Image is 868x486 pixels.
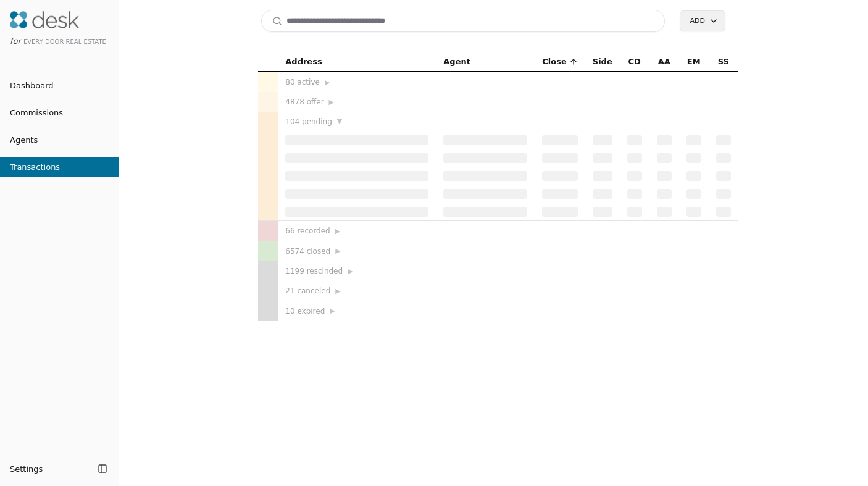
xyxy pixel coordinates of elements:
[285,265,428,277] div: 1199 rescinded
[285,285,428,297] div: 21 canceled
[443,55,470,69] span: Agent
[348,266,353,277] span: ▶
[329,97,334,108] span: ▶
[330,306,335,317] span: ▶
[285,55,322,69] span: Address
[687,55,701,69] span: EM
[542,55,566,69] span: Close
[285,225,428,237] div: 66 recorded
[10,463,43,476] span: Settings
[285,304,428,317] div: 10 expired
[335,246,340,257] span: ▶
[628,55,641,69] span: CD
[285,115,332,128] span: 104 pending
[285,245,428,257] div: 6574 closed
[285,76,428,88] div: 80 active
[285,96,428,108] div: 4878 offer
[335,226,340,237] span: ▶
[23,38,106,45] span: Every Door Real Estate
[718,55,729,69] span: SS
[10,36,21,46] span: for
[10,11,79,28] img: Desk
[337,116,342,127] span: ▼
[5,459,94,479] button: Settings
[325,77,330,88] span: ▶
[335,286,340,297] span: ▶
[593,55,612,69] span: Side
[658,55,670,69] span: AA
[680,10,725,31] button: Add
